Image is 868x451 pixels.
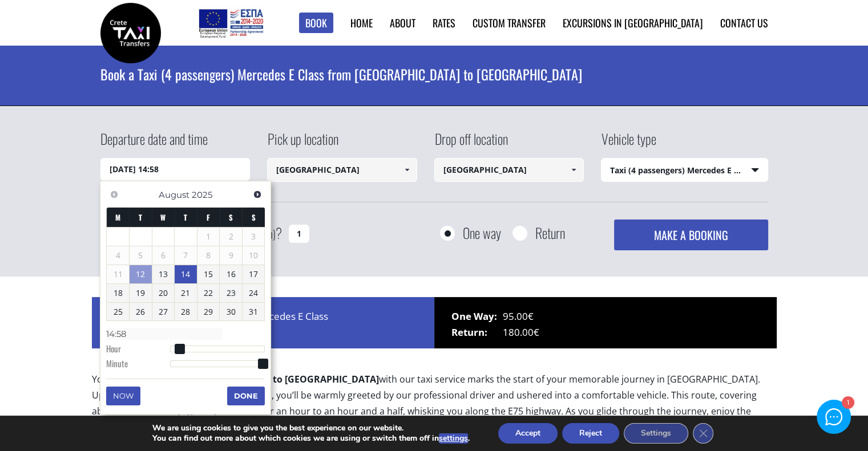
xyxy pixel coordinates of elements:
[197,227,220,246] span: 1
[175,246,197,265] span: 7
[434,158,584,182] input: Select drop-off location
[243,246,265,265] span: 10
[115,212,120,223] span: Monday
[299,13,333,34] a: Book
[267,158,417,182] input: Select pickup location
[473,15,546,30] a: Custom Transfer
[152,265,175,283] a: 13
[197,284,220,302] a: 22
[720,15,768,30] a: Contact us
[106,357,169,372] dt: Minute
[197,303,220,321] a: 29
[184,212,187,223] span: Thursday
[220,227,242,246] span: 2
[152,246,175,265] span: 6
[601,159,768,182] span: Taxi (4 passengers) Mercedes E Class
[175,265,197,283] a: 14
[390,15,415,30] a: About
[130,246,152,265] span: 5
[106,343,169,357] dt: Hour
[152,284,175,302] a: 20
[563,15,703,30] a: Excursions in [GEOGRAPHIC_DATA]
[243,265,265,283] a: 17
[197,6,265,40] img: e-bannersEUERDF180X90.jpg
[350,15,373,30] a: Home
[220,284,242,302] a: 23
[152,303,175,321] a: 27
[252,212,256,223] span: Sunday
[106,187,122,202] a: Previous
[130,303,152,321] a: 26
[693,423,713,444] button: Close GDPR Cookie Banner
[535,226,565,240] label: Return
[207,212,210,223] span: Friday
[106,387,140,405] button: Now
[601,129,656,158] label: Vehicle type
[614,220,768,250] button: MAKE A BOOKING
[253,190,262,199] span: Next
[220,246,242,265] span: 9
[159,189,189,200] span: August
[160,212,165,223] span: Wednesday
[243,303,265,321] a: 31
[267,129,338,158] label: Pick up location
[152,433,470,444] p: You can find out more about which cookies we are using or switch them off in .
[100,26,161,38] a: Crete Taxi Transfers | Book a Taxi transfer from Heraklion airport to Rethymnon city | Crete Taxi...
[564,158,583,182] a: Show All Items
[220,265,242,283] a: 16
[100,46,768,103] h1: Book a Taxi (4 passengers) Mercedes E Class from [GEOGRAPHIC_DATA] to [GEOGRAPHIC_DATA]
[130,284,152,302] a: 19
[192,189,212,200] span: 2025
[433,15,455,30] a: Rates
[249,187,265,202] a: Next
[100,129,208,158] label: Departure date and time
[110,190,119,199] span: Previous
[107,246,129,265] span: 4
[243,227,265,246] span: 3
[229,212,233,223] span: Saturday
[624,423,688,444] button: Settings
[397,158,416,182] a: Show All Items
[107,265,129,283] span: 11
[434,129,508,158] label: Drop off location
[197,246,220,265] span: 8
[175,303,197,321] a: 28
[498,423,558,444] button: Accept
[434,297,777,348] div: 95.00€ 180.00€
[227,387,265,405] button: Done
[463,226,501,240] label: One way
[220,303,242,321] a: 30
[197,265,220,283] a: 15
[439,433,468,444] button: settings
[841,397,853,409] div: 1
[152,423,470,433] p: We are using cookies to give you the best experience on our website.
[451,324,503,340] span: Return:
[100,3,161,63] img: Crete Taxi Transfers | Book a Taxi transfer from Heraklion airport to Rethymnon city | Crete Taxi...
[175,284,197,302] a: 21
[107,284,129,302] a: 18
[130,265,152,283] a: 12
[92,297,434,348] div: Price for 1 x Taxi (4 passengers) Mercedes E Class
[451,308,503,324] span: One Way:
[107,303,129,321] a: 25
[243,284,265,302] a: 24
[562,423,619,444] button: Reject
[139,212,142,223] span: Tuesday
